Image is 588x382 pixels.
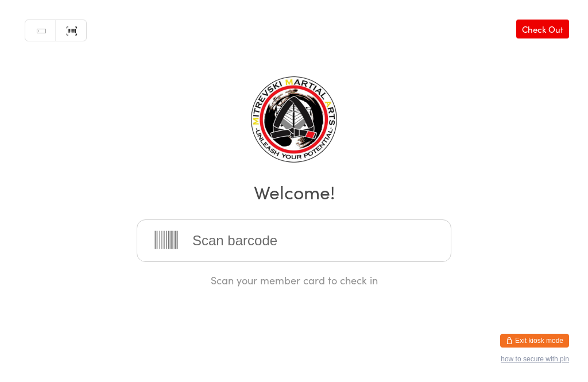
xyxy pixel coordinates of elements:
[137,273,451,287] div: Scan your member card to check in
[501,355,569,363] button: how to secure with pin
[11,179,577,204] h2: Welcome!
[137,219,451,262] input: Scan barcode
[251,76,337,163] img: MITREVSKI MARTIAL ARTS
[500,334,569,348] button: Exit kiosk mode
[516,20,569,38] a: Check Out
